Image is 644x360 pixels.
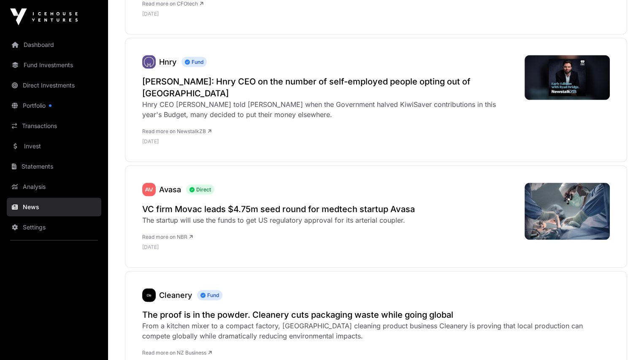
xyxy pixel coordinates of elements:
[7,96,101,115] a: Portfolio
[142,55,156,69] a: Hnry
[142,309,610,321] a: The proof is in the powder. Cleanery cuts packaging waste while going global
[142,76,516,99] a: [PERSON_NAME]: Hnry CEO on the number of self-employed people opting out of [GEOGRAPHIC_DATA]
[142,234,193,240] a: Read more on NBR
[142,215,415,225] div: The startup will use the funds to get US regulatory approval for its arterial coupler.
[142,183,156,196] a: Avasa
[7,76,101,95] a: Direct Investments
[7,177,101,196] a: Analysis
[142,55,156,69] img: Hnry.svg
[7,35,101,54] a: Dashboard
[142,128,211,134] a: Read more on NewstalkZB
[142,321,610,341] div: From a kitchen mixer to a compact factory, [GEOGRAPHIC_DATA] cleaning product business Cleanery i...
[159,57,176,66] a: Hnry
[181,57,207,67] span: Fund
[7,157,101,176] a: Statements
[142,289,156,302] img: cleanery323.png
[186,185,214,195] span: Direct
[525,55,610,100] img: image.jpg
[159,291,192,300] a: Cleanery
[142,289,156,302] a: Cleanery
[525,183,610,240] img: surgery_hospital_shutterstock_2479393329_8909.jpeg
[7,137,101,155] a: Invest
[7,56,101,74] a: Fund Investments
[142,0,203,7] a: Read more on CFOtech
[10,8,78,25] img: Icehouse Ventures Logo
[142,99,516,120] div: Hnry CEO [PERSON_NAME] told [PERSON_NAME] when the Government halved KiwiSaver contributions in t...
[142,203,415,215] a: VC firm Movac leads $4.75m seed round for medtech startup Avasa
[7,218,101,237] a: Settings
[7,117,101,135] a: Transactions
[7,198,101,216] a: News
[602,319,644,360] iframe: Chat Widget
[142,349,212,356] a: Read more on NZ Business
[142,183,156,196] img: SVGs_Avana.svg
[142,11,516,17] p: [DATE]
[159,185,181,194] a: Avasa
[142,138,516,145] p: [DATE]
[142,244,415,251] p: [DATE]
[197,290,222,300] span: Fund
